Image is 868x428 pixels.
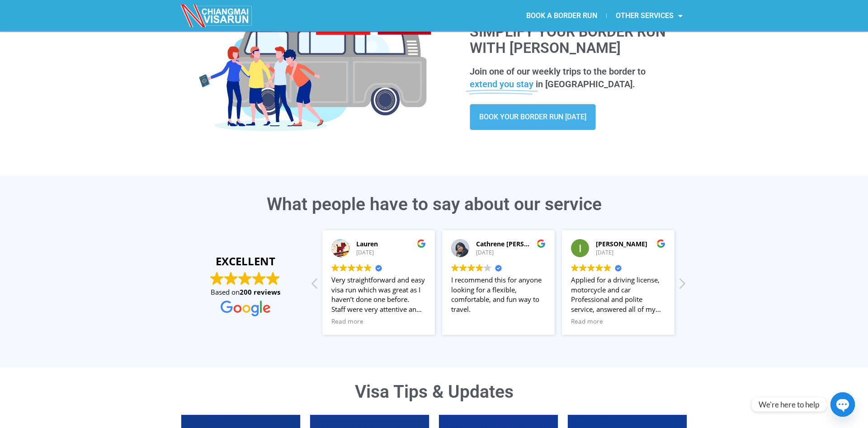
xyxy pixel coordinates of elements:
div: Cathrene [PERSON_NAME] [476,240,546,249]
img: Google [266,272,280,285]
div: Lauren [356,240,426,249]
img: Google [252,272,266,285]
img: Lauren profile picture [331,239,349,257]
strong: 200 reviews [240,287,280,296]
img: Google [656,239,665,248]
div: [DATE] [596,249,665,257]
img: Google [364,264,372,272]
div: I recommend this for anyone looking for a flexible, comfortable, and fun way to travel. [451,275,546,315]
span: Join one of our weekly trips to the border to [470,66,646,77]
span: Read more [331,317,363,326]
img: Google [238,272,252,285]
h1: Visa Tips & Updates [181,383,687,401]
nav: Menu [434,5,692,26]
img: Google [417,239,426,248]
img: Google [484,264,491,272]
img: Google [459,264,467,272]
img: lawrence ladeinde profile picture [571,239,589,257]
img: Cathrene Joy Elmido profile picture [451,239,469,257]
a: BOOK A BORDER RUN [517,5,606,26]
div: Very straightforward and easy visa run which was great as I haven’t done one before. Staff were v... [331,275,426,315]
div: Previous review [311,277,320,295]
strong: EXCELLENT [190,254,301,269]
span: Read more [571,317,603,326]
div: Next review [677,277,686,295]
img: Google [451,264,459,272]
img: Google [467,264,475,272]
div: [PERSON_NAME] [596,240,665,249]
span: Based on [211,287,280,297]
img: Google [476,264,483,272]
div: [DATE] [476,249,546,257]
h3: What people have to say about our service [181,196,687,213]
img: Google [587,264,595,272]
div: Applied for a driving license, motorcycle and car Professional and polite service, answered all o... [571,275,665,315]
img: Google [595,264,603,272]
img: Google [571,264,579,272]
span: in [GEOGRAPHIC_DATA]. [536,79,635,89]
img: Google [331,264,339,272]
a: OTHER SERVICES [607,5,692,26]
span: BOOK YOUR BORDER RUN [DATE] [479,113,586,121]
h1: Simplify your border run with [PERSON_NAME] [470,24,678,56]
img: Google [579,264,587,272]
img: Google [340,264,347,272]
img: Google [348,264,355,272]
img: Google [221,301,270,316]
a: BOOK YOUR BORDER RUN [DATE] [470,104,596,130]
img: Google [604,264,611,272]
div: [DATE] [356,249,426,257]
img: Google [224,272,238,285]
img: Google [210,272,224,285]
img: Google [356,264,363,272]
img: Google [537,239,546,248]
